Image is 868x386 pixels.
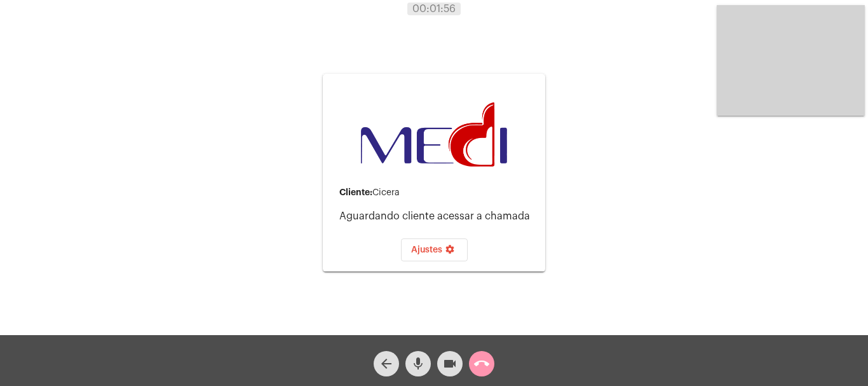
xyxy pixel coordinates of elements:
[442,356,458,371] mat-icon: videocam
[361,102,507,167] img: d3a1b5fa-500b-b90f-5a1c-719c20e9830b.png
[474,356,489,371] mat-icon: call_end
[412,4,456,14] span: 00:01:56
[410,356,426,371] mat-icon: mic
[442,244,458,259] mat-icon: settings
[339,188,372,196] strong: Cliente:
[339,188,535,198] div: Cicera
[379,356,394,371] mat-icon: arrow_back
[401,238,468,261] button: Ajustes
[339,210,535,222] p: Aguardando cliente acessar a chamada
[411,245,458,254] span: Ajustes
